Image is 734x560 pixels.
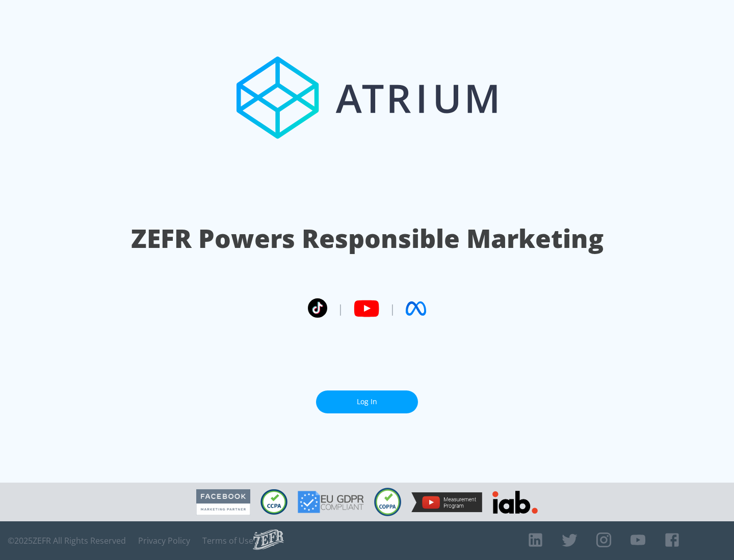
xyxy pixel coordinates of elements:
img: Facebook Marketing Partner [196,489,250,515]
img: GDPR Compliant [298,491,364,513]
a: Privacy Policy [138,536,190,546]
h1: ZEFR Powers Responsible Marketing [131,221,604,256]
img: YouTube Measurement Program [411,492,482,512]
span: | [337,301,344,316]
img: CCPA Compliant [260,489,287,515]
img: IAB [492,491,538,514]
span: © 2025 ZEFR All Rights Reserved [8,536,126,546]
span: | [389,301,396,316]
a: Terms of Use [202,536,253,546]
img: COPPA Compliant [374,488,401,516]
a: Log In [316,390,418,413]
